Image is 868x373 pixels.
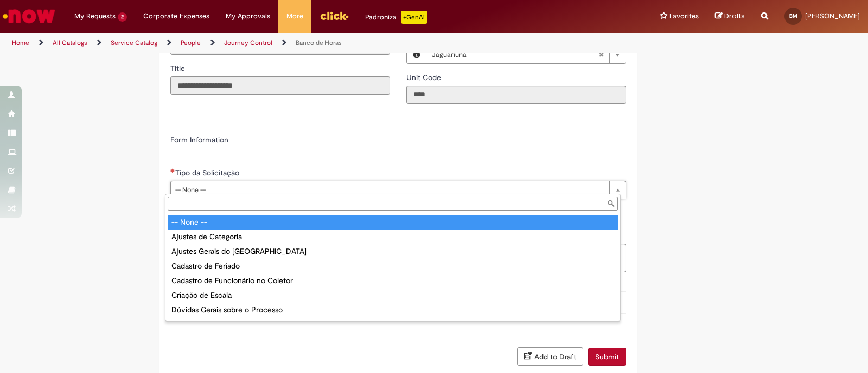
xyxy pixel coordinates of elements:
div: Criação de Escala [168,288,618,303]
ul: Tipo da Solicitação [165,213,620,321]
div: Cadastro de Funcionário no Coletor [168,273,618,288]
div: Ajustes de Categoria [168,230,618,244]
div: Dúvidas Gerais sobre o Processo [168,303,618,317]
div: -- None -- [168,215,618,230]
div: Ponto Web/Mobile [168,317,618,332]
div: Ajustes Gerais do [GEOGRAPHIC_DATA] [168,244,618,259]
div: Cadastro de Feriado [168,259,618,273]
